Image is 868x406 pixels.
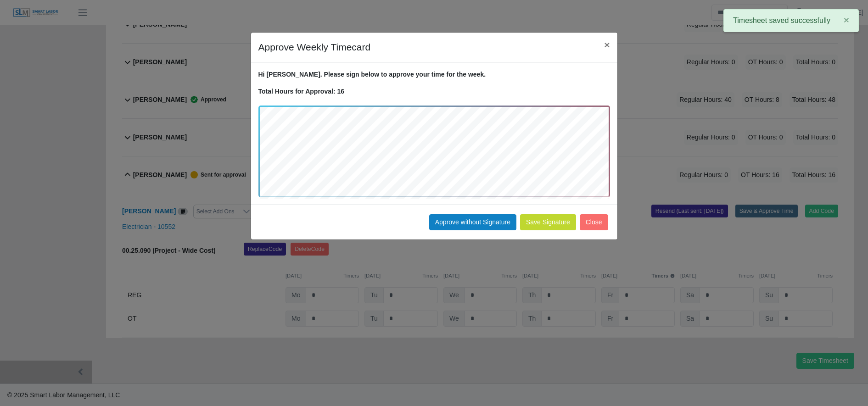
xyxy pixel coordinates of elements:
div: Timesheet saved successfully [723,9,859,32]
h4: Approve Weekly Timecard [258,40,371,55]
button: Close [580,214,608,230]
span: × [844,15,849,25]
strong: Hi [PERSON_NAME]. Please sign below to approve your time for the week. [258,71,486,78]
button: Save Signature [520,214,576,230]
strong: Total Hours for Approval: 16 [258,88,344,95]
button: Approve without Signature [429,214,516,230]
span: × [604,39,610,50]
button: Close [597,33,617,57]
